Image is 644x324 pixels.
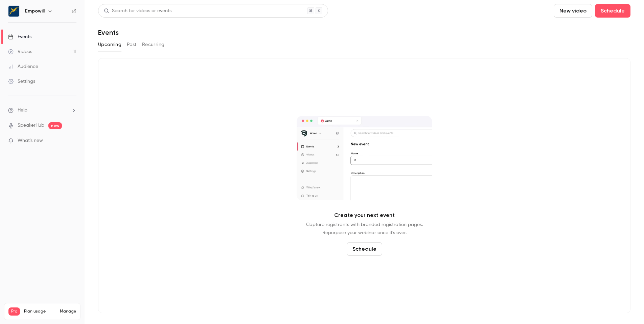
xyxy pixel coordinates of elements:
a: SpeakerHub [18,122,44,129]
button: Past [127,39,137,50]
span: What's new [18,137,43,144]
button: Upcoming [98,39,121,50]
h6: Empowill [25,8,45,15]
li: help-dropdown-opener [8,107,76,114]
span: Help [18,107,27,114]
p: Create your next event [334,211,395,219]
button: Schedule [595,4,630,18]
button: Schedule [347,242,382,256]
button: Recurring [142,39,165,50]
span: new [48,122,62,129]
div: Videos [8,48,32,55]
span: Plan usage [24,309,56,314]
div: Search for videos or events [104,7,171,15]
div: Settings [8,78,35,85]
iframe: Noticeable Trigger [68,138,76,144]
h1: Events [98,28,119,36]
button: New video [554,4,592,18]
img: Empowill [8,6,19,17]
a: Manage [60,309,76,314]
div: Events [8,33,31,40]
p: Capture registrants with branded registration pages. Repurpose your webinar once it's over. [306,221,423,237]
span: Pro [8,307,20,316]
div: Audience [8,63,38,70]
